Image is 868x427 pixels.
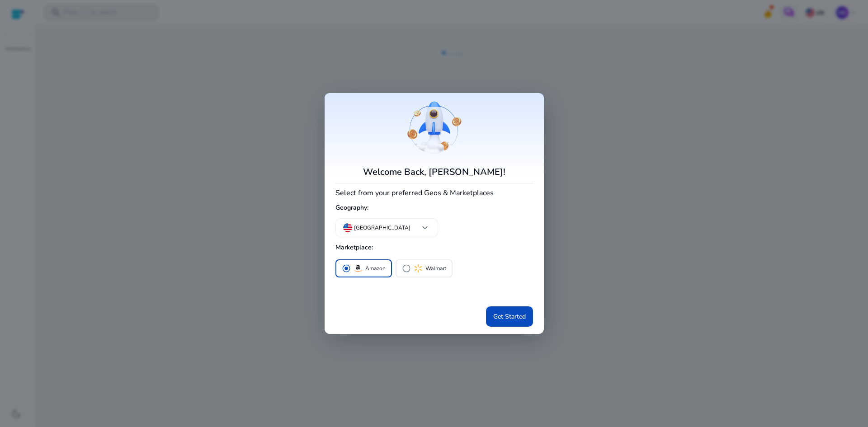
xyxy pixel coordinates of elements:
[413,263,424,274] img: walmart.svg
[402,264,411,273] span: radio_button_unchecked
[343,223,352,232] img: us.svg
[354,224,410,232] p: [GEOGRAPHIC_DATA]
[342,264,351,273] span: radio_button_checked
[335,201,533,216] h5: Geography:
[420,222,430,233] span: keyboard_arrow_down
[335,240,533,255] h5: Marketplace:
[365,264,386,273] p: Amazon
[493,312,526,321] span: Get Started
[353,263,363,274] img: amazon.svg
[486,306,533,327] button: Get Started
[425,264,446,273] p: Walmart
